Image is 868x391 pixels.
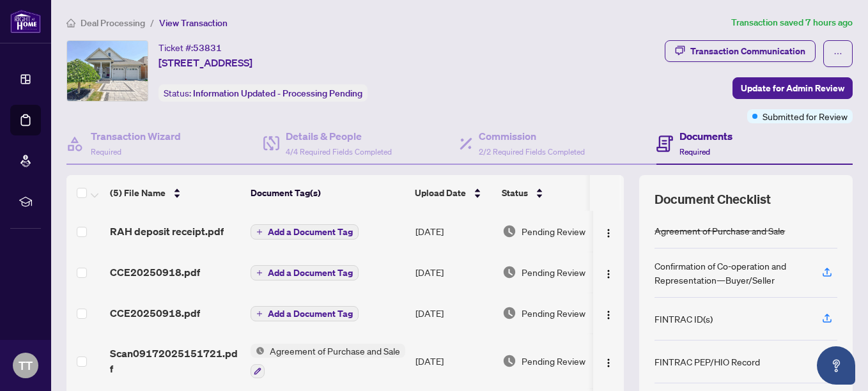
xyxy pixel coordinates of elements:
h4: Commission [479,128,585,144]
button: Logo [598,221,619,241]
button: Status IconAgreement of Purchase and Sale [251,344,405,378]
span: Information Updated - Processing Pending [193,88,362,99]
h4: Details & People [286,128,392,144]
span: Add a Document Tag [268,309,353,318]
div: Confirmation of Co-operation and Representation—Buyer/Seller [655,259,807,287]
div: Status: [159,84,368,102]
img: Status Icon [251,344,265,358]
button: Transaction Communication [665,40,816,62]
span: TT [19,356,33,374]
div: Transaction Communication [690,41,805,61]
span: Upload Date [415,186,466,200]
td: [DATE] [410,252,497,293]
span: ellipsis [833,49,842,58]
span: Document Checklist [655,190,771,208]
h4: Documents [679,128,732,144]
span: plus [256,229,263,235]
span: Deal Processing [81,17,145,29]
th: Status [497,175,605,211]
span: Add a Document Tag [268,268,353,277]
span: Add a Document Tag [268,227,353,236]
span: home [66,19,75,27]
img: Logo [603,310,614,320]
div: FINTRAC PEP/HIO Record [655,355,760,369]
div: FINTRAC ID(s) [655,312,713,326]
button: Add a Document Tag [251,306,359,321]
button: Logo [598,303,619,323]
article: Transaction saved 7 hours ago [731,15,853,30]
span: CCE20250918.pdf [110,305,200,321]
img: Logo [603,269,614,279]
span: Required [91,147,121,157]
img: Document Status [502,265,516,279]
span: View Transaction [159,17,228,29]
span: 53831 [193,42,222,54]
img: Document Status [502,306,516,320]
button: Add a Document Tag [251,265,359,280]
button: Open asap [817,346,855,385]
span: Scan09172025151721.pdf [110,346,240,376]
span: 4/4 Required Fields Completed [286,147,392,157]
span: Pending Review [522,224,585,238]
button: Add a Document Tag [251,264,359,281]
button: Update for Admin Review [732,77,853,99]
th: Document Tag(s) [245,175,410,211]
img: Logo [603,228,614,238]
button: Logo [598,351,619,371]
th: (5) File Name [105,175,245,211]
span: Required [679,147,710,157]
span: plus [256,310,263,317]
th: Upload Date [410,175,497,211]
span: Submitted for Review [763,109,848,123]
img: Document Status [502,354,516,368]
li: / [150,15,154,30]
span: [STREET_ADDRESS] [159,55,252,70]
td: [DATE] [410,333,497,388]
span: (5) File Name [110,186,166,200]
h4: Transaction Wizard [91,128,181,144]
span: 2/2 Required Fields Completed [479,147,585,157]
img: Logo [603,358,614,368]
td: [DATE] [410,293,497,333]
button: Add a Document Tag [251,224,359,240]
span: RAH deposit receipt.pdf [110,224,224,239]
span: Pending Review [522,306,585,320]
span: Update for Admin Review [741,78,844,98]
img: Document Status [502,224,516,238]
span: Status [502,186,528,200]
span: plus [256,270,263,276]
img: IMG-E12280987_1.jpg [67,41,148,101]
div: Agreement of Purchase and Sale [655,224,785,238]
span: CCE20250918.pdf [110,264,200,280]
button: Logo [598,262,619,282]
img: logo [10,10,41,33]
td: [DATE] [410,211,497,252]
span: Pending Review [522,354,585,368]
span: Agreement of Purchase and Sale [265,344,405,358]
div: Ticket #: [159,40,222,55]
span: Pending Review [522,265,585,279]
button: Add a Document Tag [251,224,359,240]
